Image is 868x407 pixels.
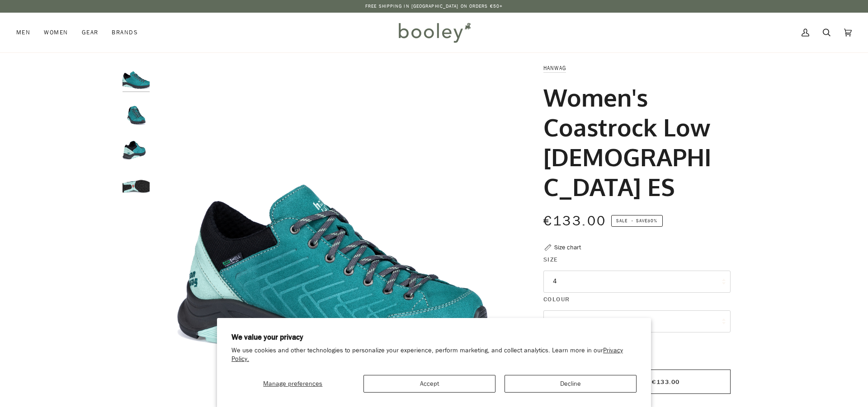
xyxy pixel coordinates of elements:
span: €133.00 [652,378,680,386]
img: Booley [395,19,474,46]
span: Gear [82,28,99,37]
button: Accept [363,375,495,393]
img: Hanwag Women's Coastrock Low Lady ES - Booley Galway [123,98,150,125]
span: Men [16,28,30,37]
a: Gear [75,13,105,52]
p: We use cookies and other technologies to personalize your experience, perform marketing, and coll... [231,346,637,364]
button: Manage preferences [231,375,354,393]
span: Brands [112,28,138,37]
button: Teal / Mint [543,310,731,332]
div: Size chart [554,243,581,252]
span: 30% [647,217,657,224]
a: Brands [105,13,145,52]
span: Save [611,215,663,227]
img: Hanwag Women's Coastrock Low Lady ES - Booley Galway [123,167,150,194]
span: Size [543,255,558,264]
h2: We value your privacy [231,332,637,342]
button: Decline [505,375,637,393]
span: Manage preferences [263,379,322,388]
button: 4 [543,271,731,293]
span: €133.00 [543,212,607,230]
span: Colour [543,295,570,304]
img: Hanwag Women's Coastrock Low Lady ES - Booley Galway [123,132,150,159]
span: Women [44,28,68,37]
span: Sale [616,217,627,224]
a: Privacy Policy. [231,346,623,363]
h1: Women's Coastrock Low [DEMOGRAPHIC_DATA] ES [543,82,724,202]
em: • [629,217,636,224]
img: Hanwag Women's Coastrock Low Lady ES Teal / Mint - Booley Galway [123,63,150,90]
a: Women [37,13,75,52]
p: Free Shipping in [GEOGRAPHIC_DATA] on Orders €50+ [365,3,503,10]
a: Hanwag [543,64,566,72]
a: Men [16,13,37,52]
